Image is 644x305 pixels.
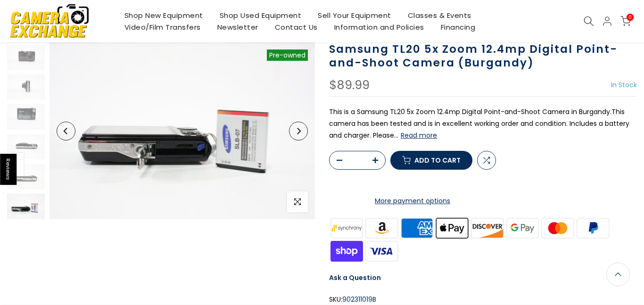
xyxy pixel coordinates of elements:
button: Read more [401,131,437,140]
a: Back to the top [606,263,630,286]
img: discover [470,216,505,239]
a: Ask a Question [329,273,381,282]
h1: Samsung TL20 5x Zoom 12.4mp Digital Point-and-Shoot Camera (Burgandy) [329,42,637,70]
img: paypal [576,216,611,239]
span: 0 [627,14,634,21]
img: google pay [505,216,540,239]
img: synchrony [329,216,364,239]
img: shopify pay [329,239,364,263]
img: visa [364,239,400,263]
button: Previous [57,122,75,140]
img: amazon payments [364,216,400,239]
a: Video/Film Transfers [116,21,209,33]
a: Sell Your Equipment [310,9,400,21]
img: american express [399,216,435,239]
img: master [540,216,576,239]
a: 0 [620,16,631,26]
a: Shop Used Equipment [211,9,310,21]
img: apple pay [435,216,470,239]
a: Contact Us [266,21,326,33]
span: In Stock [611,80,637,90]
a: Newsletter [209,21,266,33]
div: $89.99 [329,79,370,91]
span: Add to cart [414,157,461,164]
a: Financing [432,21,484,33]
a: Shop New Equipment [116,9,211,21]
button: Add to cart [390,151,472,170]
a: Information and Policies [326,21,432,33]
a: Classes & Events [399,9,479,21]
p: This is a Samsung TL20 5x Zoom 12.4mp Digital Point-and-Shoot Camera in Burgandy.This camera has ... [329,106,637,142]
button: Next [289,122,308,140]
a: More payment options [329,195,496,207]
